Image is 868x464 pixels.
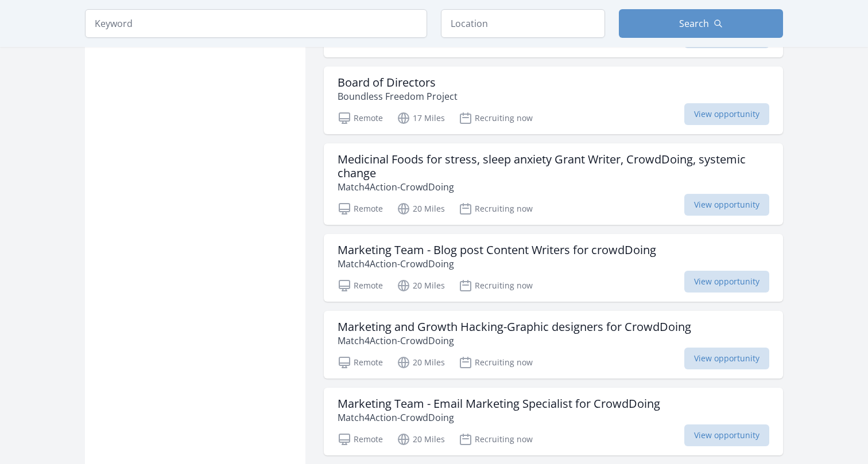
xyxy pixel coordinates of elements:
button: Search [619,9,783,38]
span: View opportunity [684,194,769,216]
p: Remote [338,111,383,125]
p: Match4Action-CrowdDoing [338,411,660,424]
p: 20 Miles [397,356,445,369]
a: Marketing Team - Email Marketing Specialist for CrowdDoing Match4Action-CrowdDoing Remote 20 Mile... [324,388,783,455]
p: Recruiting now [459,111,533,125]
a: Marketing Team - Blog post Content Writers for crowdDoing Match4Action-CrowdDoing Remote 20 Miles... [324,234,783,302]
input: Location [441,9,605,38]
p: 20 Miles [397,432,445,446]
p: 17 Miles [397,111,445,125]
span: View opportunity [684,424,769,446]
p: Remote [338,432,383,446]
p: Recruiting now [459,279,533,293]
p: Match4Action-CrowdDoing [338,257,656,271]
a: Medicinal Foods for stress, sleep anxiety Grant Writer, CrowdDoing, systemic change Match4Action-... [324,143,783,225]
p: Recruiting now [459,202,533,216]
p: Remote [338,356,383,369]
a: Marketing and Growth Hacking-Graphic designers for CrowdDoing Match4Action-CrowdDoing Remote 20 M... [324,311,783,379]
p: Recruiting now [459,432,533,446]
p: Recruiting now [459,356,533,369]
p: 20 Miles [397,202,445,216]
a: Board of Directors Boundless Freedom Project Remote 17 Miles Recruiting now View opportunity [324,67,783,134]
span: View opportunity [684,271,769,293]
input: Keyword [85,9,427,38]
h3: Medicinal Foods for stress, sleep anxiety Grant Writer, CrowdDoing, systemic change [338,153,769,180]
span: View opportunity [684,103,769,125]
span: Search [679,17,709,30]
p: Match4Action-CrowdDoing [338,334,691,348]
p: Remote [338,279,383,293]
span: View opportunity [684,348,769,369]
p: 20 Miles [397,279,445,293]
p: Match4Action-CrowdDoing [338,180,769,194]
p: Remote [338,202,383,216]
h3: Marketing Team - Email Marketing Specialist for CrowdDoing [338,397,660,411]
h3: Marketing and Growth Hacking-Graphic designers for CrowdDoing [338,320,691,334]
h3: Board of Directors [338,76,458,89]
h3: Marketing Team - Blog post Content Writers for crowdDoing [338,243,656,257]
p: Boundless Freedom Project [338,89,458,103]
